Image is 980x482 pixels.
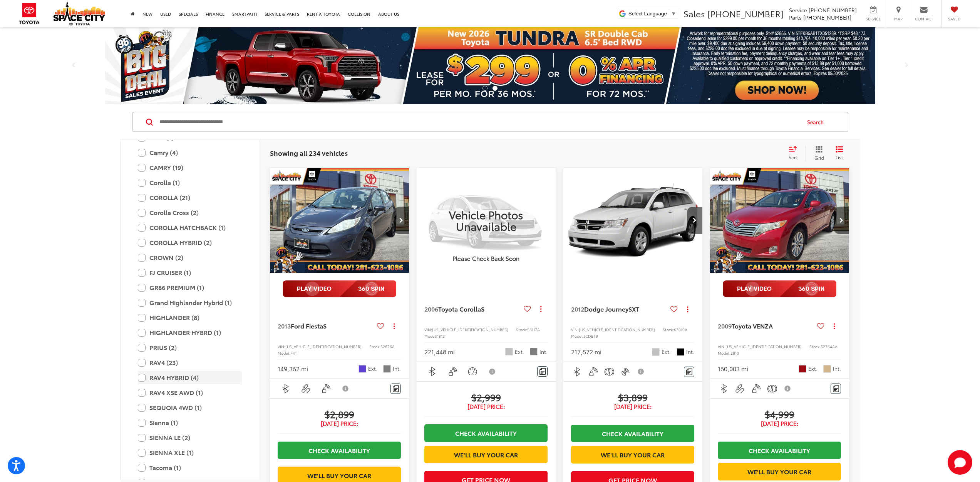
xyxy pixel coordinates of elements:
a: 2009 Toyota VENZA Base2009 Toyota VENZA Base2009 Toyota VENZA Base2009 Toyota VENZA Base [710,168,850,273]
a: 2013 Ford Fiesta S2013 Ford Fiesta S2013 Ford Fiesta S2013 Ford Fiesta S [270,168,410,273]
label: Sienna (1) [138,416,242,429]
span: $2,999 [424,391,548,403]
label: HIGHLANDER HYBRD (1) [138,326,242,339]
span: Contact [915,16,933,22]
span: SXT [628,304,639,313]
a: 2012 Dodge Journey SXT2012 Dodge Journey SXT2012 Dodge Journey SXT2012 Dodge Journey SXT [563,168,703,273]
span: [US_VEHICLE_IDENTIFICATION_NUMBER] [725,344,802,349]
span: List [836,154,843,160]
label: Camry (4) [138,146,242,159]
button: View Disclaimer [782,380,795,397]
img: Satellite Radio [621,367,630,377]
button: View Disclaimer [338,380,355,397]
span: $3,899 [571,391,695,403]
label: HIGHLANDER (8) [138,311,242,324]
label: RAV4 (23) [138,356,242,369]
span: Model: [278,350,290,356]
span: Select Language [628,11,667,17]
span: Silver Streak Mica [505,348,513,355]
span: [DATE] Price: [571,403,695,410]
span: Int. [833,365,841,372]
span: 1812 [437,333,445,339]
span: 52764AA [821,344,838,349]
img: full motion video [283,280,396,297]
span: dropdown dots [834,323,835,329]
span: Ivory [823,365,831,373]
div: 221,448 mi [424,347,455,356]
span: [PHONE_NUMBER] [809,6,857,14]
span: 2006 [424,304,438,313]
span: Violet Gray [358,365,366,373]
label: RAV4 HYBRID (4) [138,371,242,384]
span: S [481,304,484,313]
span: Int. [539,348,548,355]
span: [US_VEHICLE_IDENTIFICATION_NUMBER] [432,327,508,332]
span: JCDE49 [584,333,598,339]
img: Vehicle Photos Unavailable Please Check Back Soon [417,168,556,272]
span: dropdown dots [540,306,541,312]
div: 2009 Toyota VENZA Base 0 [710,168,850,273]
span: [DATE] Price: [718,420,841,427]
span: Black [677,348,684,356]
span: Stock: [516,327,527,332]
a: Check Availability [424,424,548,442]
button: Comments [684,367,694,377]
label: Grand Highlander Hybrid (1) [138,296,242,309]
label: SEQUOIA 4WD (1) [138,401,242,414]
span: Stock: [369,344,380,349]
img: Aux Input [735,384,745,394]
img: 2013 Ford Fiesta S [270,168,410,273]
button: Comments [390,384,401,394]
span: [PHONE_NUMBER] [707,7,784,20]
label: CAMRY (19) [138,161,242,174]
button: Next image [687,207,702,234]
span: [DATE] Price: [278,420,401,427]
a: We'll Buy Your Car [424,446,548,463]
img: 2012 Dodge Journey SXT [563,168,703,273]
span: Gray [383,365,391,373]
span: P4T [290,350,297,356]
span: Saved [946,16,963,22]
button: Actions [534,302,548,315]
span: 2012 [571,304,584,313]
img: Emergency Brake Assist [605,367,614,377]
span: Parts [789,13,802,21]
span: Sort [789,154,797,160]
label: PRIUS (2) [138,341,242,354]
div: 2012 Dodge Journey SXT 0 [563,168,703,273]
label: SIENNA XLE (1) [138,446,242,459]
label: CROWN (2) [138,251,242,264]
a: Check Availability [718,442,841,459]
div: 217,572 mi [571,347,601,356]
label: Corolla Cross (2) [138,206,242,219]
span: [US_VEHICLE_IDENTIFICATION_NUMBER] [579,327,655,332]
a: Check Availability [571,425,695,442]
span: VIN: [571,327,579,332]
span: Model: [718,350,730,356]
span: Ext. [808,365,818,372]
span: VIN: [718,344,725,349]
img: Keyless Entry [321,384,331,394]
label: Corolla (1) [138,176,242,189]
span: VIN: [424,327,432,332]
span: Ford Fiesta [291,321,323,330]
span: Barcelona Red Metallic [799,365,806,373]
a: We'll Buy Your Car [571,446,695,463]
button: View Disclaimer [635,364,648,380]
div: 149,362 mi [278,364,308,373]
span: Model: [424,333,437,339]
span: 2009 [718,321,732,330]
button: Comments [537,366,548,377]
img: Bluetooth® [281,384,291,394]
a: 2012Dodge JourneySXT [571,305,668,313]
img: Cruise Control [468,367,477,376]
span: Int. [393,365,401,372]
label: FJ CRUISER (1) [138,266,242,279]
img: Bluetooth® [573,367,582,377]
span: $2,899 [278,408,401,420]
span: Service [789,6,807,14]
span: 52826A [380,344,395,349]
span: Ext. [515,348,524,355]
img: Bluetooth® [719,384,729,394]
img: Keyless Entry [448,367,457,376]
